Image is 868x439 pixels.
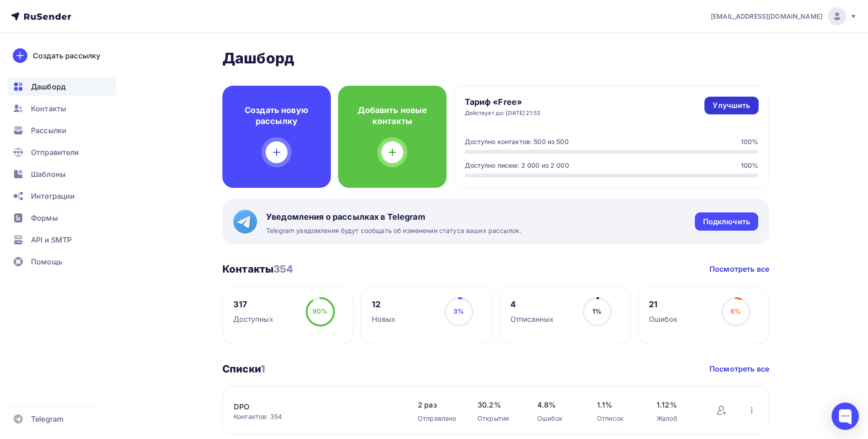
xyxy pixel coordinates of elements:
[261,363,265,375] span: 1
[741,161,759,170] div: 100%
[31,234,72,245] span: API и SMTP
[233,314,273,325] div: Доступных
[418,414,459,423] div: Отправлено
[537,399,579,410] span: 4.8%
[31,81,66,92] span: Дашборд
[537,414,579,423] div: Ошибок
[222,263,293,275] h3: Контакты
[7,77,116,96] a: Дашборд
[730,307,741,315] span: 6%
[713,100,750,111] div: Улучшить
[33,50,100,61] div: Создать рассылку
[31,103,66,114] span: Контакты
[657,399,698,410] span: 1.12%
[465,109,541,117] div: Действует до: [DATE] 21:53
[266,226,521,235] span: Telegram уведомления будут сообщать об изменении статуса ваших рассылок.
[313,307,327,315] span: 90%
[7,165,116,183] a: Шаблоны
[31,212,58,223] span: Формы
[709,363,769,374] a: Посмотреть все
[709,263,769,274] a: Посмотреть все
[649,314,678,325] div: Ошибок
[234,412,400,421] div: Контактов: 354
[741,137,759,146] div: 100%
[592,307,601,315] span: 1%
[418,399,459,410] span: 2 раз
[31,191,75,201] span: Интеграции
[222,362,265,375] h3: Списки
[649,299,678,310] div: 21
[510,299,554,310] div: 4
[7,209,116,227] a: Формы
[478,399,519,410] span: 30.2%
[453,307,464,315] span: 3%
[510,314,554,325] div: Отписанных
[465,97,541,108] h4: Тариф «Free»
[465,161,569,170] div: Доступно писем: 2 000 из 2 000
[31,169,66,180] span: Шаблоны
[597,399,638,410] span: 1.1%
[711,12,822,21] span: [EMAIL_ADDRESS][DOMAIN_NAME]
[31,147,79,158] span: Отправители
[372,299,396,310] div: 12
[372,314,396,325] div: Новых
[478,414,519,423] div: Открытия
[31,413,63,424] span: Telegram
[266,212,521,222] span: Уведомления о рассылках в Telegram
[465,137,569,146] div: Доступно контактов: 500 из 500
[237,105,316,127] h4: Создать новую рассылку
[273,263,293,275] span: 354
[7,143,116,161] a: Отправители
[234,401,389,412] a: DPO
[597,414,638,423] div: Отписок
[657,414,698,423] div: Жалоб
[703,217,750,227] div: Подключить
[222,49,769,67] h2: Дашборд
[7,121,116,139] a: Рассылки
[233,299,273,310] div: 317
[31,256,62,267] span: Помощь
[711,7,857,26] a: [EMAIL_ADDRESS][DOMAIN_NAME]
[7,99,116,118] a: Контакты
[31,125,67,136] span: Рассылки
[353,105,432,127] h4: Добавить новые контакты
